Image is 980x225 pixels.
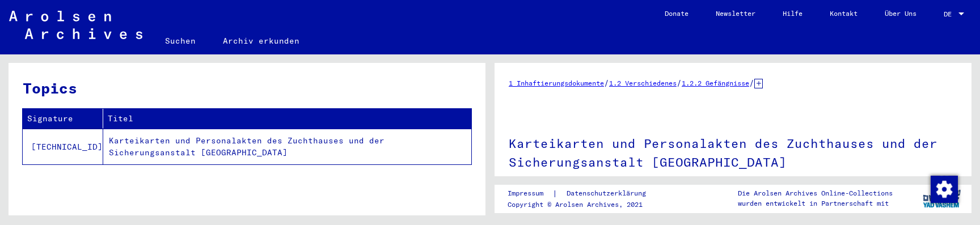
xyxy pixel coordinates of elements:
a: Archiv erkunden [209,27,313,54]
span: / [677,78,682,88]
a: 1 Inhaftierungsdokumente [509,79,604,87]
div: | [508,188,660,199]
a: 1.2 Verschiedenes [609,79,677,87]
img: Zustimmung ändern [931,176,958,203]
a: 1.2.2 Gefängnisse [682,79,749,87]
a: Datenschutzerklärung [557,188,660,199]
p: Die Arolsen Archives Online-Collections [738,188,893,198]
a: Impressum [508,188,552,199]
h3: Topics [23,77,471,99]
th: Titel [103,109,471,129]
span: / [749,78,754,88]
a: Suchen [151,27,209,54]
span: DE [944,10,956,18]
td: Karteikarten und Personalakten des Zuchthauses und der Sicherungsanstalt [GEOGRAPHIC_DATA] [103,129,471,164]
td: [TECHNICAL_ID] [23,129,103,164]
span: / [604,78,609,88]
img: Arolsen_neg.svg [9,11,142,39]
h1: Karteikarten und Personalakten des Zuchthauses und der Sicherungsanstalt [GEOGRAPHIC_DATA] [509,117,957,186]
th: Signature [23,109,103,129]
img: yv_logo.png [920,184,963,213]
p: wurden entwickelt in Partnerschaft mit [738,198,893,209]
p: Copyright © Arolsen Archives, 2021 [508,199,660,210]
